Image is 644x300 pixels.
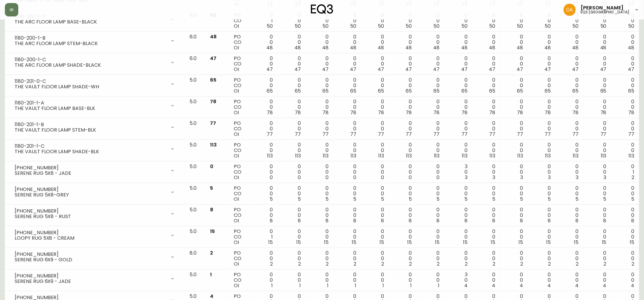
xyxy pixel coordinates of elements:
div: 0 0 [505,121,523,137]
span: 78 [517,109,523,116]
div: 3 0 [450,164,468,180]
div: 0 0 [255,99,273,115]
div: 0 1 [255,12,273,29]
div: 0 0 [283,99,301,115]
div: 0 0 [505,142,523,159]
span: 113 [210,141,217,148]
div: 0 0 [505,34,523,51]
div: 0 0 [338,142,356,159]
span: 48 [433,44,440,51]
div: SERENE RUG 5X8-GREY [15,192,166,198]
div: SERENE RUG 5X8 - RUST [15,214,166,219]
div: 0 0 [477,142,495,159]
div: 0 0 [255,34,273,51]
div: PO CO [234,12,245,29]
td: 6.0 [185,10,205,32]
span: 65 [322,87,329,94]
span: 65 [434,87,440,94]
span: 3 [604,174,607,181]
div: 0 0 [311,34,329,51]
div: 0 0 [422,12,439,29]
span: 50 [295,23,301,30]
span: 77 [545,131,551,138]
div: 0 0 [255,121,273,137]
span: OI [234,23,239,30]
div: 0 0 [283,34,301,51]
div: 0 0 [311,142,329,159]
div: 0 0 [616,77,634,94]
span: 65 [350,87,356,94]
span: 77 [322,131,329,138]
div: 0 0 [560,12,578,29]
span: 48 [322,44,329,51]
div: 0 0 [422,34,439,51]
div: 1180-201-1-C [15,143,166,149]
span: 48 [461,44,468,51]
span: 78 [628,109,634,116]
span: 48 [294,44,301,51]
div: THE ARC FLOOR LAMP BASE-BLACK [15,19,166,25]
span: 113 [378,152,384,159]
div: 0 0 [616,34,634,51]
div: 0 0 [394,121,412,137]
div: 0 0 [283,77,301,94]
div: 1180-200-1-CTHE ARC FLOOR LAMP SHADE-BLACK [10,56,180,69]
div: [PHONE_NUMBER] [15,252,166,257]
img: dd1a7e8db21a0ac8adbf82b84ca05374 [564,4,576,16]
span: 77 [378,131,384,138]
div: 0 0 [394,164,412,180]
span: 113 [545,152,551,159]
div: 1180-201-0-C [15,79,166,84]
div: [PHONE_NUMBER] [15,273,166,279]
div: THE VAULT FLOOR LAMP BASE-BLK [15,106,166,111]
span: 78 [378,109,384,116]
div: 0 0 [338,34,356,51]
div: 0 0 [560,121,578,137]
div: 0 0 [533,34,551,51]
h5: eq3 [GEOGRAPHIC_DATA] [581,10,629,14]
span: 50 [267,23,273,30]
div: 0 0 [533,56,551,72]
td: 5.0 [185,183,205,205]
span: 113 [462,152,468,159]
div: 0 0 [450,142,468,159]
span: 77 [489,131,495,138]
span: 0 [437,174,440,181]
div: 1180-200-1-C [15,57,166,62]
td: 6.0 [185,53,205,75]
span: 3 [520,174,523,181]
span: 65 [489,87,495,94]
div: 0 0 [589,77,607,94]
span: 0 [298,174,301,181]
span: 78 [545,109,551,116]
div: 0 0 [450,121,468,137]
span: 47 [378,66,384,73]
span: 77 [600,131,607,138]
div: THE VAULT FLOOR LAMP SHADE-WH [15,84,166,90]
div: 0 0 [505,56,523,72]
div: 0 0 [422,121,439,137]
div: 0 0 [589,34,607,51]
div: 0 0 [533,12,551,29]
span: OI [234,87,239,94]
td: 5.0 [185,140,205,161]
div: 0 0 [394,77,412,94]
div: 0 0 [311,77,329,94]
span: 113 [601,152,607,159]
div: 0 0 [366,34,384,51]
div: 0 0 [422,164,439,180]
span: OI [234,66,239,73]
span: 77 [350,131,356,138]
span: 78 [406,109,412,116]
div: 0 0 [283,56,301,72]
span: 47 [406,66,412,73]
div: 0 0 [255,56,273,72]
div: 0 0 [422,99,439,115]
span: 78 [434,109,440,116]
div: 0 0 [394,34,412,51]
span: 47 [267,66,273,73]
div: 0 0 [311,164,329,180]
span: 113 [628,152,634,159]
img: logo [311,4,333,14]
span: 65 [461,87,468,94]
